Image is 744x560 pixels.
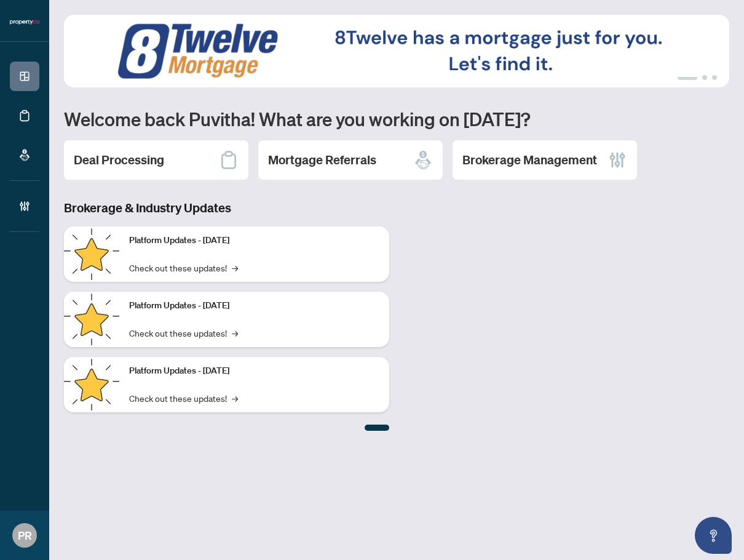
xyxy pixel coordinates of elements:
[129,391,238,405] a: Check out these updates!→
[129,261,238,274] a: Check out these updates!→
[129,364,379,378] p: Platform Updates - [DATE]
[129,234,379,247] p: Platform Updates - [DATE]
[129,299,379,313] p: Platform Updates - [DATE]
[678,75,697,80] button: 1
[268,151,376,169] h2: Mortgage Referrals
[64,15,729,87] img: Slide 0
[18,527,32,544] span: PR
[232,391,238,405] span: →
[702,75,707,80] button: 2
[462,151,597,169] h2: Brokerage Management
[74,151,164,169] h2: Deal Processing
[232,326,238,340] span: →
[712,75,717,80] button: 3
[10,18,39,26] img: logo
[232,261,238,274] span: →
[64,107,729,130] h1: Welcome back Puvitha! What are you working on [DATE]?
[64,226,119,282] img: Platform Updates - July 21, 2025
[64,357,119,412] img: Platform Updates - June 23, 2025
[64,292,119,347] img: Platform Updates - July 8, 2025
[129,326,238,340] a: Check out these updates!→
[64,199,389,217] h3: Brokerage & Industry Updates
[695,517,732,554] button: Open asap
